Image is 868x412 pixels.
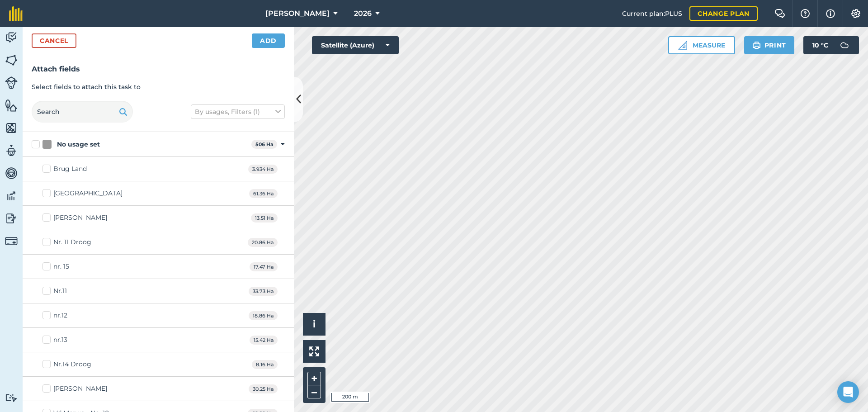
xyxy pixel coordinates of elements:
[32,82,285,92] p: Select fields to attach this task to
[53,164,87,174] div: Brug Land
[812,36,828,54] span: 10 ° C
[835,36,854,54] img: svg+xml;base64,PD94bWwgdmVyc2lvbj0iMS4wIiBlbmNvZGluZz0idXRmLTgiPz4KPCEtLSBHZW5lcmF0b3I6IEFkb2JlIE...
[312,36,399,54] button: Satellite (Azure)
[9,6,23,21] img: fieldmargin Logo
[307,385,321,398] button: –
[57,140,100,149] div: No usage set
[309,346,319,356] img: Four arrows, one pointing top left, one top right, one bottom right and the last bottom left
[744,36,795,54] button: Print
[53,384,107,393] div: [PERSON_NAME]
[803,36,859,54] button: 10 °C
[5,99,18,112] img: svg+xml;base64,PHN2ZyB4bWxucz0iaHR0cDovL3d3dy53My5vcmcvMjAwMC9zdmciIHdpZHRoPSI1NiIgaGVpZ2h0PSI2MC...
[248,165,278,174] span: 3.934 Ha
[53,360,91,369] div: Nr.14 Droog
[53,213,107,223] div: [PERSON_NAME]
[678,41,687,50] img: Ruler icon
[119,106,127,117] img: svg+xml;base64,PHN2ZyB4bWxucz0iaHR0cDovL3d3dy53My5vcmcvMjAwMC9zdmciIHdpZHRoPSIxOSIgaGVpZ2h0PSIyNC...
[249,287,278,296] span: 33.73 Ha
[5,189,18,203] img: svg+xml;base64,PD94bWwgdmVyc2lvbj0iMS4wIiBlbmNvZGluZz0idXRmLTgiPz4KPCEtLSBHZW5lcmF0b3I6IEFkb2JlIE...
[5,53,18,67] img: svg+xml;base64,PHN2ZyB4bWxucz0iaHR0cDovL3d3dy53My5vcmcvMjAwMC9zdmciIHdpZHRoPSI1NiIgaGVpZ2h0PSI2MC...
[32,33,76,48] button: Cancel
[191,104,285,119] button: By usages, Filters (1)
[249,311,278,321] span: 18.86 Ha
[250,262,278,272] span: 17.47 Ha
[53,237,91,247] div: Nr. 11 Droog
[5,393,18,402] img: svg+xml;base64,PD94bWwgdmVyc2lvbj0iMS4wIiBlbmNvZGluZz0idXRmLTgiPz4KPCEtLSBHZW5lcmF0b3I6IEFkb2JlIE...
[800,9,811,18] img: A question mark icon
[248,238,278,247] span: 20.86 Ha
[826,8,835,19] img: svg+xml;base64,PHN2ZyB4bWxucz0iaHR0cDovL3d3dy53My5vcmcvMjAwMC9zdmciIHdpZHRoPSIxNyIgaGVpZ2h0PSIxNy...
[53,335,67,345] div: nr.13
[5,166,18,180] img: svg+xml;base64,PD94bWwgdmVyc2lvbj0iMS4wIiBlbmNvZGluZz0idXRmLTgiPz4KPCEtLSBHZW5lcmF0b3I6IEFkb2JlIE...
[252,33,285,48] button: Add
[303,313,325,336] button: i
[53,311,67,320] div: nr.12
[32,101,133,123] input: Search
[313,318,316,330] span: i
[249,189,278,199] span: 61.36 Ha
[53,189,123,198] div: [GEOGRAPHIC_DATA]
[622,9,682,19] span: Current plan : PLUS
[307,372,321,385] button: +
[850,9,861,18] img: A cog icon
[5,144,18,157] img: svg+xml;base64,PD94bWwgdmVyc2lvbj0iMS4wIiBlbmNvZGluZz0idXRmLTgiPz4KPCEtLSBHZW5lcmF0b3I6IEFkb2JlIE...
[668,36,735,54] button: Measure
[5,212,18,225] img: svg+xml;base64,PD94bWwgdmVyc2lvbj0iMS4wIiBlbmNvZGluZz0idXRmLTgiPz4KPCEtLSBHZW5lcmF0b3I6IEFkb2JlIE...
[265,8,330,19] span: [PERSON_NAME]
[252,360,278,369] span: 8.16 Ha
[251,213,278,223] span: 13.51 Ha
[5,76,18,89] img: svg+xml;base64,PD94bWwgdmVyc2lvbj0iMS4wIiBlbmNvZGluZz0idXRmLTgiPz4KPCEtLSBHZW5lcmF0b3I6IEFkb2JlIE...
[255,141,274,147] strong: 506 Ha
[249,384,278,394] span: 30.25 Ha
[32,63,285,75] h3: Attach fields
[5,235,18,247] img: svg+xml;base64,PD94bWwgdmVyc2lvbj0iMS4wIiBlbmNvZGluZz0idXRmLTgiPz4KPCEtLSBHZW5lcmF0b3I6IEFkb2JlIE...
[774,9,785,18] img: Two speech bubbles overlapping with the left bubble in the forefront
[689,6,758,21] a: Change plan
[53,262,69,271] div: nr. 15
[837,381,859,403] div: Open Intercom Messenger
[354,8,372,19] span: 2026
[53,286,67,296] div: Nr.11
[5,121,18,135] img: svg+xml;base64,PHN2ZyB4bWxucz0iaHR0cDovL3d3dy53My5vcmcvMjAwMC9zdmciIHdpZHRoPSI1NiIgaGVpZ2h0PSI2MC...
[250,336,278,345] span: 15.42 Ha
[5,31,18,44] img: svg+xml;base64,PD94bWwgdmVyc2lvbj0iMS4wIiBlbmNvZGluZz0idXRmLTgiPz4KPCEtLSBHZW5lcmF0b3I6IEFkb2JlIE...
[752,40,761,51] img: svg+xml;base64,PHN2ZyB4bWxucz0iaHR0cDovL3d3dy53My5vcmcvMjAwMC9zdmciIHdpZHRoPSIxOSIgaGVpZ2h0PSIyNC...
